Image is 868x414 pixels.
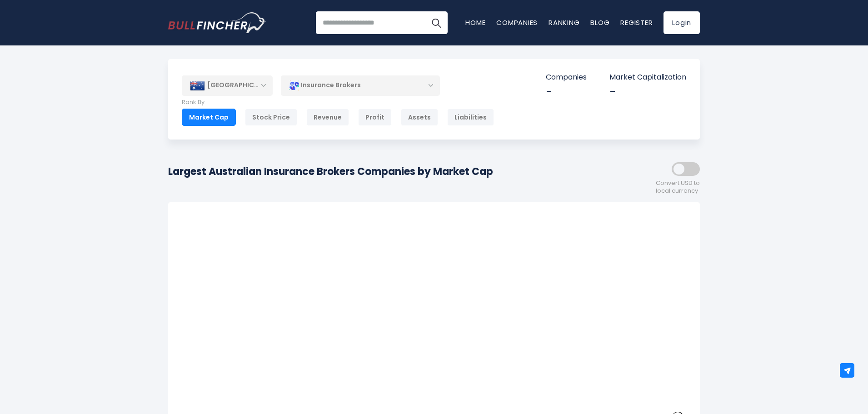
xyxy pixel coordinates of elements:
[447,109,494,126] div: Liabilities
[168,164,493,179] h1: Largest Australian Insurance Brokers Companies by Market Cap
[609,73,686,82] p: Market Capitalization
[182,99,494,106] p: Rank By
[168,12,266,33] img: Bullfincher logo
[182,75,273,95] div: [GEOGRAPHIC_DATA]
[281,75,440,96] div: Insurance Brokers
[306,109,349,126] div: Revenue
[358,109,392,126] div: Profit
[245,109,297,126] div: Stock Price
[609,85,686,99] div: -
[182,109,236,126] div: Market Cap
[546,85,587,99] div: -
[656,180,700,195] span: Convert USD to local currency
[549,18,579,27] a: Ranking
[425,11,448,34] button: Search
[168,12,266,33] a: Go to homepage
[496,18,538,27] a: Companies
[590,18,609,27] a: Blog
[401,109,438,126] div: Assets
[663,11,700,34] a: Login
[465,18,485,27] a: Home
[546,73,587,82] p: Companies
[620,18,653,27] a: Register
